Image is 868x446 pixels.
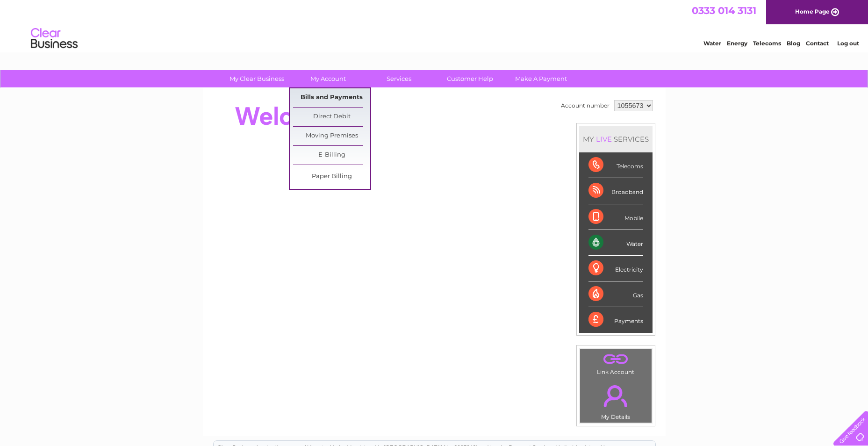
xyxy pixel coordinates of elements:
[837,40,859,47] a: Log out
[30,24,78,53] img: logo.png
[502,70,580,87] a: Make A Payment
[787,40,800,47] a: Blog
[214,5,655,45] div: Clear Business is a trading name of Verastar Limited (registered in [GEOGRAPHIC_DATA] No. 3667643...
[692,5,756,16] a: 0333 014 3131
[582,351,649,367] a: .
[588,204,643,230] div: Mobile
[594,135,614,144] div: LIVE
[703,40,721,47] a: Water
[293,88,370,107] a: Bills and Payments
[293,146,370,165] a: E-Billing
[580,348,652,378] td: Link Account
[588,152,643,178] div: Telecoms
[588,307,643,332] div: Payments
[579,126,653,152] div: MY SERVICES
[753,40,781,47] a: Telecoms
[293,167,370,186] a: Paper Billing
[218,70,295,87] a: My Clear Business
[431,70,509,87] a: Customer Help
[588,178,643,204] div: Broadband
[588,256,643,281] div: Electricity
[806,40,829,47] a: Contact
[293,108,370,126] a: Direct Debit
[582,380,649,412] a: .
[588,230,643,256] div: Water
[727,40,747,47] a: Energy
[289,70,366,87] a: My Account
[293,127,370,145] a: Moving Premises
[580,377,652,423] td: My Details
[559,98,612,114] td: Account number
[588,281,643,307] div: Gas
[360,70,438,87] a: Services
